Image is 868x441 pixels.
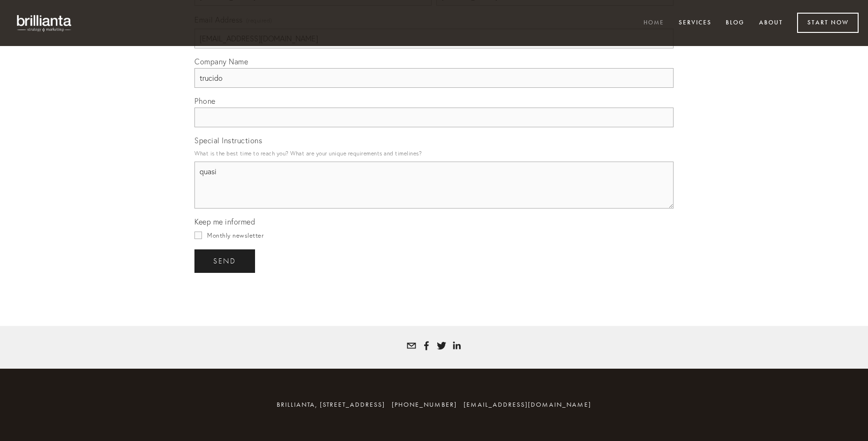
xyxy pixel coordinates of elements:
textarea: quasi [194,162,674,209]
a: Start Now [797,13,859,33]
img: brillianta - research, strategy, marketing [9,9,80,37]
a: Services [673,15,718,31]
span: Keep me informed [194,217,255,226]
button: sendsend [194,249,255,273]
a: tatyana@brillianta.com [407,341,416,350]
span: Company Name [194,57,248,66]
a: Home [637,15,670,31]
span: send [213,257,236,265]
a: Tatyana White [437,341,446,350]
a: Tatyana Bolotnikov White [422,341,431,350]
input: Monthly newsletter [194,232,202,239]
span: Special Instructions [194,136,262,145]
span: brillianta, [STREET_ADDRESS] [277,401,385,409]
a: Blog [720,15,751,31]
span: Phone [194,96,216,106]
a: Tatyana White [452,341,461,350]
p: What is the best time to reach you? What are your unique requirements and timelines? [194,147,674,160]
span: [PHONE_NUMBER] [392,401,457,409]
a: [EMAIL_ADDRESS][DOMAIN_NAME] [464,401,591,409]
a: About [753,15,789,31]
span: Monthly newsletter [207,232,263,239]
